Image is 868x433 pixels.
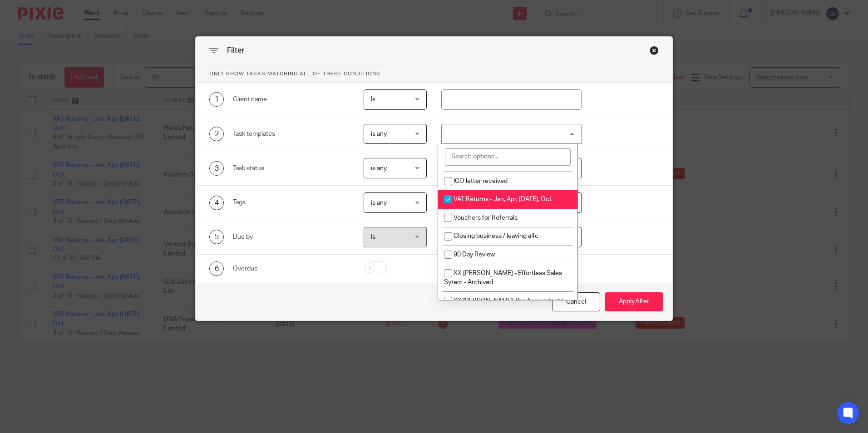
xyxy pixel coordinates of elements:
[233,95,350,104] div: Client name
[454,215,518,221] span: Vouchers for Referrals
[196,65,672,83] p: Only show tasks matching all of these conditions
[445,148,571,166] input: Search options...
[371,165,387,172] span: is any
[233,129,350,138] div: Task templates
[227,47,244,54] span: Filter
[650,46,659,55] div: Close this dialog window
[371,131,387,137] span: is any
[371,200,387,206] span: is any
[209,261,224,276] div: 6
[209,196,224,210] div: 4
[233,232,350,241] div: Due by
[444,298,565,323] span: XX [PERSON_NAME] The Accountants’ Mastermind - Client disengagement - Imported [DATE] - Archived
[233,198,350,207] div: Tags
[233,264,350,273] div: Overdue
[454,233,538,239] span: Closing business / leaving a4c
[605,292,663,312] button: Apply filter
[209,127,224,141] div: 2
[209,230,224,244] div: 5
[233,164,350,173] div: Task status
[454,196,552,202] span: VAT Returns - Jan, Apr, [DATE], Oct
[371,234,375,240] span: Is
[454,178,508,184] span: ICO letter received
[209,92,224,107] div: 1
[552,292,600,312] div: Close this dialog window
[444,270,562,286] span: XX [PERSON_NAME] - Effortless Sales Sytem - Archived
[371,96,375,103] span: Is
[209,161,224,176] div: 3
[454,251,495,258] span: 90 Day Review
